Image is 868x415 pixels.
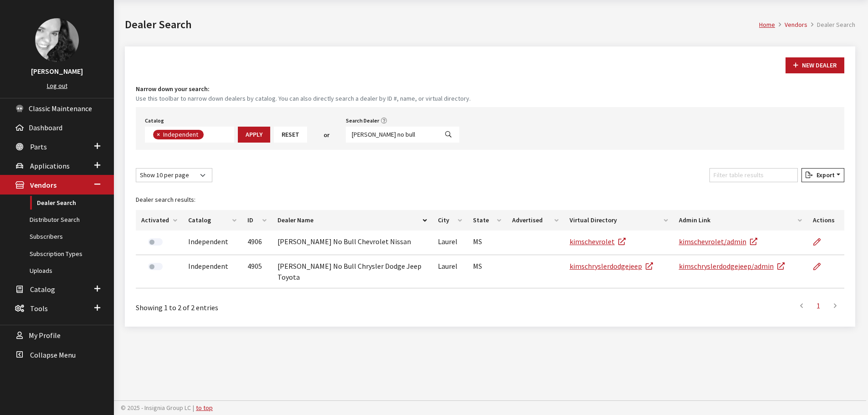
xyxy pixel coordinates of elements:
[346,117,379,125] label: Search Dealer
[679,261,785,271] a: kimschryslerdodgejeep/admin
[30,142,47,151] span: Parts
[807,20,855,30] li: Dealer Search
[775,20,807,30] li: Vendors
[206,131,211,139] textarea: Search
[153,130,204,139] li: Independent
[183,231,242,255] td: Independent
[272,231,432,255] td: [PERSON_NAME] No Bull Chevrolet Nissan
[467,255,507,288] td: MS
[467,210,507,231] th: State: activate to sort column ascending
[136,210,183,231] th: Activated: activate to sort column ascending
[242,255,272,288] td: 4905
[432,255,468,288] td: Laurel
[673,210,807,231] th: Admin Link: activate to sort column ascending
[136,94,844,103] small: Use this toolbar to narrow down dealers by catalog. You can also directly search a dealer by ID #...
[9,66,105,77] h3: [PERSON_NAME]
[437,127,459,143] button: Search
[30,181,56,190] span: Vendors
[272,210,432,231] th: Dealer Name: activate to sort column descending
[432,210,468,231] th: City: activate to sort column ascending
[196,404,213,412] a: to top
[145,117,164,125] label: Catalog
[136,190,844,210] caption: Dealer search results:
[801,168,844,182] button: Export
[813,231,828,253] a: Edit Dealer
[136,84,844,94] h4: Narrow down your search:
[467,231,507,255] td: MS
[272,255,432,288] td: [PERSON_NAME] No Bull Chrysler Dodge Jeep Toyota
[346,127,438,143] input: Search
[148,238,163,246] label: Activate Dealer
[242,231,272,255] td: 4906
[29,123,62,132] span: Dashboard
[30,285,55,294] span: Catalog
[47,82,67,90] a: Log out
[35,18,79,62] img: Khrystal Dorton
[810,297,827,315] a: 1
[183,210,242,231] th: Catalog: activate to sort column ascending
[30,304,48,313] span: Tools
[242,210,272,231] th: ID: activate to sort column ascending
[564,210,673,231] th: Virtual Directory: activate to sort column ascending
[29,104,92,113] span: Classic Maintenance
[30,350,76,359] span: Collapse Menu
[709,168,798,182] input: Filter table results
[153,130,162,139] button: Remove item
[813,171,835,179] span: Export
[121,404,191,412] span: © 2025 - Insignia Group LC
[807,210,844,231] th: Actions
[759,20,775,29] a: Home
[679,237,757,246] a: kimschevrolet/admin
[507,210,564,231] th: Advertised: activate to sort column ascending
[125,16,759,33] h1: Dealer Search
[193,404,194,412] span: |
[162,130,200,138] span: Independent
[432,231,468,255] td: Laurel
[157,130,160,138] span: ×
[183,255,242,288] td: Independent
[238,127,270,143] button: Apply
[29,331,61,340] span: My Profile
[148,263,163,270] label: Activate Dealer
[324,130,329,140] span: or
[30,161,70,170] span: Applications
[813,255,828,278] a: Edit Dealer
[786,57,844,73] button: New Dealer
[136,296,425,313] div: Showing 1 to 2 of 2 entries
[274,127,307,143] button: Reset
[570,237,626,246] a: kimschevrolet
[570,261,653,271] a: kimschryslerdodgejeep
[145,127,234,143] span: Select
